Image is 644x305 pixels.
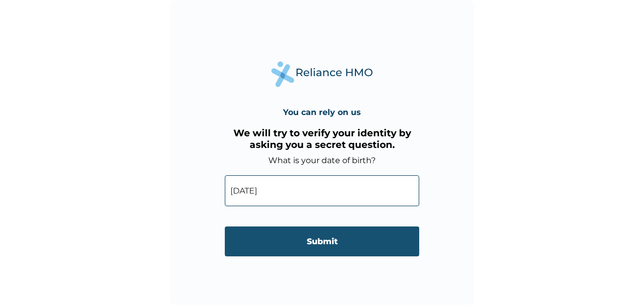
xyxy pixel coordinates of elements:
h4: You can rely on us [283,107,361,117]
input: Submit [225,226,419,256]
img: Reliance Health's Logo [271,61,373,87]
h3: We will try to verify your identity by asking you a secret question. [225,127,419,150]
label: What is your date of birth? [268,156,376,165]
input: DD-MM-YYYY [225,175,419,206]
